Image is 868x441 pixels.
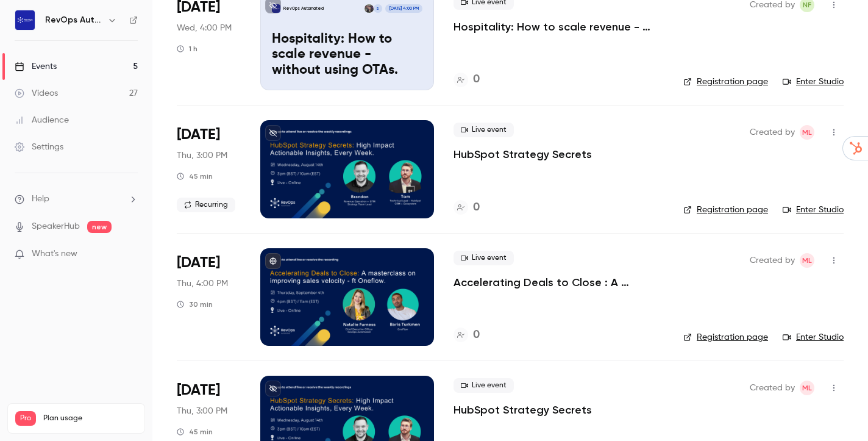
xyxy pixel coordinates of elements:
[373,4,383,13] div: S
[802,381,812,395] span: ML
[177,44,197,54] div: 1 h
[177,125,220,145] span: [DATE]
[45,14,102,26] h6: RevOps Automated
[454,403,592,417] a: HubSpot Strategy Secrets
[802,253,812,268] span: ML
[750,125,795,140] span: Created by
[15,114,69,126] div: Audience
[15,60,57,73] div: Events
[32,220,80,233] a: SpeakerHub
[683,204,768,216] a: Registration page
[32,193,49,206] span: Help
[177,198,235,212] span: Recurring
[15,411,36,426] span: Pro
[454,20,664,34] a: Hospitality: How to scale revenue - without using OTAs.
[177,22,232,34] span: Wed, 4:00 PM
[272,32,422,79] p: Hospitality: How to scale revenue - without using OTAs.
[365,4,373,13] img: Tom Birch
[123,249,138,260] iframe: Noticeable Trigger
[177,248,241,346] div: Sep 4 Thu, 4:00 PM (Europe/London)
[177,253,220,273] span: [DATE]
[454,71,480,88] a: 0
[454,199,480,216] a: 0
[177,405,227,417] span: Thu, 3:00 PM
[15,141,63,153] div: Settings
[683,331,768,343] a: Registration page
[473,199,480,216] h4: 0
[800,253,814,268] span: Mia-Jean Lee
[454,327,480,343] a: 0
[32,248,77,260] span: What's new
[454,251,514,265] span: Live event
[15,193,138,206] li: help-dropdown-opener
[283,5,324,12] p: RevOps Automated
[177,149,227,162] span: Thu, 3:00 PM
[473,327,480,343] h4: 0
[177,120,241,218] div: Sep 4 Thu, 3:00 PM (Europe/London)
[87,221,112,233] span: new
[783,331,844,343] a: Enter Studio
[750,253,795,268] span: Created by
[385,4,422,13] span: [DATE] 4:00 PM
[454,147,592,162] a: HubSpot Strategy Secrets
[454,378,514,393] span: Live event
[177,381,220,400] span: [DATE]
[800,125,814,140] span: Mia-Jean Lee
[783,76,844,88] a: Enter Studio
[802,125,812,140] span: ML
[473,71,480,88] h4: 0
[750,381,795,395] span: Created by
[15,10,35,30] img: RevOps Automated
[783,204,844,216] a: Enter Studio
[15,87,58,99] div: Videos
[454,275,664,290] a: Accelerating Deals to Close : A masterclass on improving sales velocity - ft Oneflow.
[177,427,213,437] div: 45 min
[177,299,213,309] div: 30 min
[454,123,514,137] span: Live event
[683,76,768,88] a: Registration page
[800,381,814,395] span: Mia-Jean Lee
[177,278,228,290] span: Thu, 4:00 PM
[177,171,213,181] div: 45 min
[43,414,137,423] span: Plan usage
